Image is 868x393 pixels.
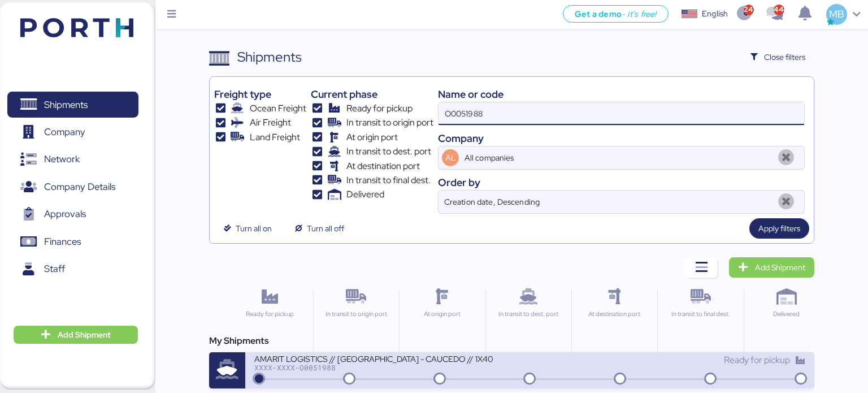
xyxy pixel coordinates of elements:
span: Apply filters [758,222,800,235]
div: Current phase [311,87,433,102]
span: Turn all off [307,222,344,235]
span: Add Shipment [58,328,111,342]
div: In transit to final dest. [662,309,738,319]
button: Apply filters [749,218,809,239]
span: Ocean Freight [250,102,306,115]
span: Land Freight [250,131,300,144]
a: Approvals [7,201,138,227]
span: Ready for pickup [724,354,790,366]
div: My Shipments [209,334,815,348]
div: XXXX-XXXX-O0051988 [254,364,526,372]
button: Add Shipment [14,326,138,344]
input: AL [462,146,772,169]
span: Company Details [44,179,115,195]
span: Staff [44,261,65,277]
div: At destination port [576,309,652,319]
span: At destination port [346,159,420,173]
a: Staff [7,256,138,282]
div: AMARIT LOGISTICS // [GEOGRAPHIC_DATA] - CAUCEDO // 1X40 [254,353,526,363]
span: Turn all on [236,222,272,235]
span: Company [44,124,85,140]
a: Company [7,119,138,145]
span: MB [829,7,844,21]
div: In transit to origin port [318,309,394,319]
div: Name or code [438,87,805,102]
span: In transit to origin port [346,116,433,129]
div: Delivered [749,309,824,319]
div: Shipments [237,47,302,67]
span: Add Shipment [755,261,805,274]
span: Network [44,151,80,167]
span: Air Freight [250,116,291,129]
a: Finances [7,229,138,255]
span: Delivered [346,188,384,201]
button: Turn all off [285,218,353,239]
button: Menu [162,5,181,24]
span: In transit to final dest. [346,174,431,187]
a: Company Details [7,174,138,200]
div: In transit to dest. port [491,309,566,319]
div: Ready for pickup [232,309,308,319]
div: English [702,8,728,20]
a: Add Shipment [729,257,814,278]
span: At origin port [346,131,398,144]
div: Company [438,131,805,146]
span: Ready for pickup [346,102,413,115]
span: AL [445,152,456,164]
div: Order by [438,175,805,190]
div: At origin port [404,309,480,319]
a: Network [7,146,138,172]
span: Approvals [44,206,86,222]
span: In transit to dest. port [346,145,431,158]
span: Close filters [764,50,805,64]
a: Shipments [7,92,138,118]
button: Turn all on [214,218,281,239]
button: Close filters [741,47,815,67]
span: Finances [44,234,81,250]
div: Freight type [214,87,306,102]
span: Shipments [44,97,88,113]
